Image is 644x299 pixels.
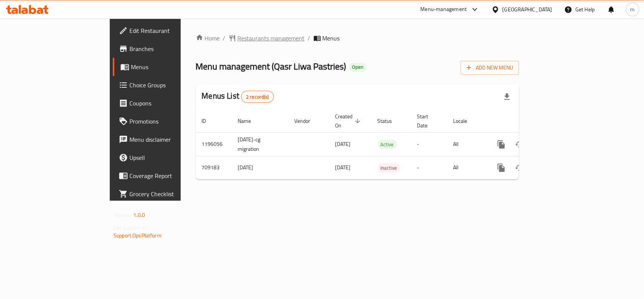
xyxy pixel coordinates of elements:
[129,171,211,180] span: Coverage Report
[411,156,447,179] td: -
[241,93,274,101] span: 2 record(s)
[467,63,513,73] span: Add New Menu
[113,130,217,149] a: Menu disclaimer
[114,231,161,240] a: Support.OpsPlatform
[202,116,216,125] span: ID
[411,132,447,156] td: -
[232,132,289,156] td: [DATE]-cg migration
[498,88,516,106] div: Export file
[503,5,552,14] div: [GEOGRAPHIC_DATA]
[113,149,217,167] a: Upsell
[492,135,510,153] button: more
[238,34,305,43] span: Restaurants management
[114,223,148,233] span: Get support on:
[113,40,217,58] a: Branches
[114,210,132,220] span: Version:
[510,159,529,177] button: Change Status
[196,110,571,180] table: enhanced table
[129,153,211,162] span: Upsell
[378,140,397,149] span: Active
[241,91,274,103] div: Total records count
[129,135,211,144] span: Menu disclaimer
[196,58,346,75] span: Menu management ( Qasr Liwa Pastries )
[492,159,510,177] button: more
[417,112,438,130] span: Start Date
[129,189,211,198] span: Grocery Checklist
[335,163,351,172] span: [DATE]
[113,94,217,112] a: Coupons
[238,116,261,125] span: Name
[349,63,367,72] div: Open
[229,34,305,43] a: Restaurants management
[378,164,400,172] span: Inactive
[133,210,145,220] span: 1.0.0
[323,34,340,43] span: Menus
[113,76,217,94] a: Choice Groups
[129,99,211,108] span: Coupons
[349,64,367,70] span: Open
[113,185,217,203] a: Grocery Checklist
[202,90,274,103] h2: Menus List
[113,167,217,185] a: Coverage Report
[335,139,351,149] span: [DATE]
[510,135,529,153] button: Change Status
[378,163,400,172] div: Inactive
[113,112,217,130] a: Promotions
[113,58,217,76] a: Menus
[335,112,363,130] span: Created On
[486,110,571,133] th: Actions
[295,116,320,125] span: Vendor
[308,34,310,43] li: /
[129,44,211,53] span: Branches
[447,132,486,156] td: All
[129,26,211,35] span: Edit Restaurant
[129,117,211,126] span: Promotions
[421,5,467,14] div: Menu-management
[453,116,477,125] span: Locale
[113,22,217,40] a: Edit Restaurant
[131,62,211,71] span: Menus
[378,140,397,149] div: Active
[630,5,635,14] span: m
[378,116,402,125] span: Status
[461,61,519,75] button: Add New Menu
[447,156,486,179] td: All
[196,34,519,43] nav: breadcrumb
[232,156,289,179] td: [DATE]
[129,81,211,90] span: Choice Groups
[223,34,226,43] li: /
